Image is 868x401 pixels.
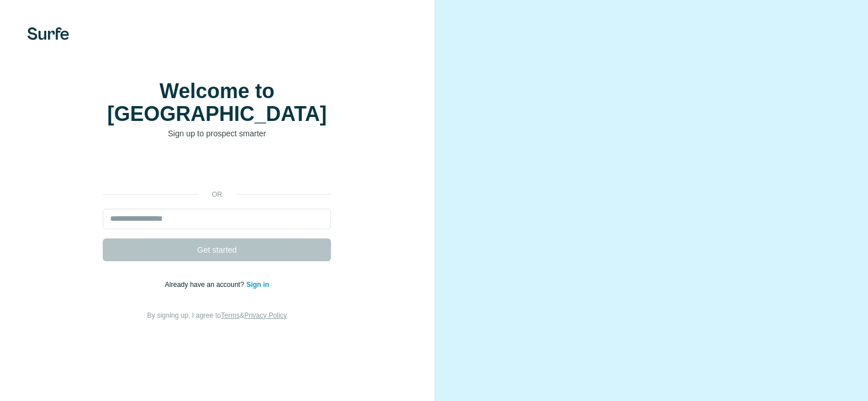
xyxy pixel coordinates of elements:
span: Already have an account? [165,281,247,289]
img: Surfe's logo [27,27,69,40]
a: Sign in [247,281,269,289]
a: Privacy Policy [244,311,287,319]
p: Sign up to prospect smarter [103,128,331,139]
p: or [199,189,235,200]
span: By signing up, I agree to & [147,311,287,319]
a: Terms [221,311,240,319]
iframe: Bouton "Se connecter avec Google" [97,156,337,181]
h1: Welcome to [GEOGRAPHIC_DATA] [103,80,331,125]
